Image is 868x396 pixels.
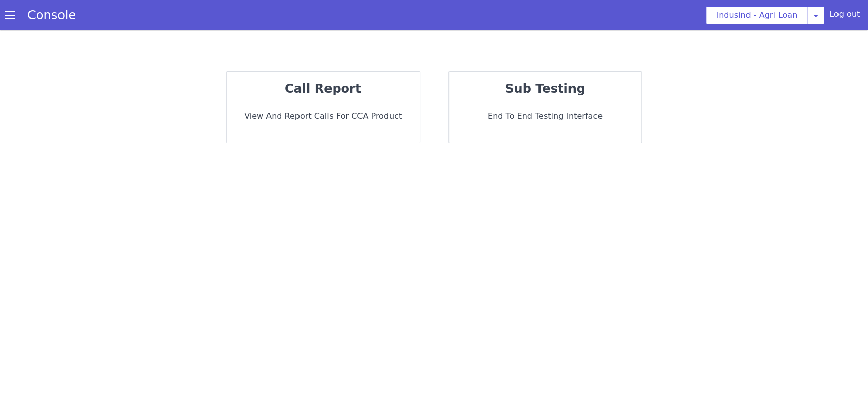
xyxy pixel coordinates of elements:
[15,8,88,22] a: Console
[706,6,807,24] button: Indusind - Agri Loan
[457,110,634,122] p: End to End Testing Interface
[235,110,411,122] p: View and report calls for CCA Product
[829,8,860,24] div: Log out
[505,82,585,96] strong: sub testing
[285,82,361,96] strong: call report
